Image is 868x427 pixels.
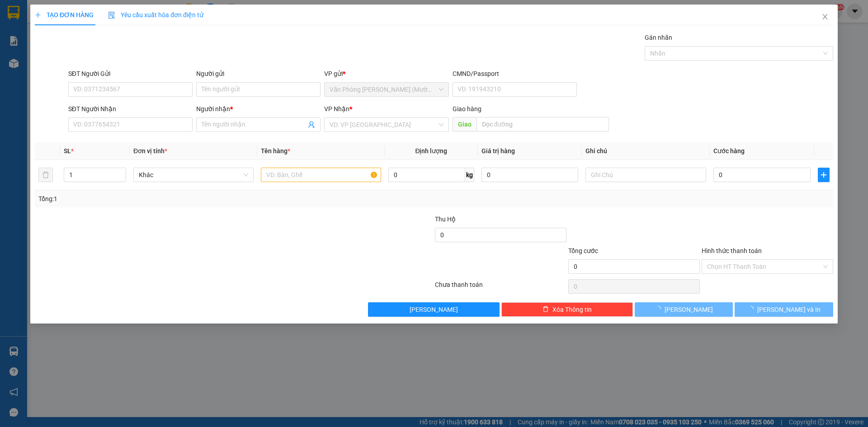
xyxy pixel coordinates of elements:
[747,306,757,312] span: loading
[435,216,456,223] span: Thu Hộ
[368,302,500,317] button: [PERSON_NAME]
[542,306,549,313] span: delete
[330,83,443,96] span: Văn Phòng Trần Phú (Mường Thanh)
[415,147,448,155] span: Định lượng
[757,305,821,314] span: [PERSON_NAME] và In
[133,147,167,155] span: Đơn vị tính
[818,171,829,178] span: plus
[38,194,335,204] div: Tổng: 1
[108,12,115,19] img: icon
[481,147,515,155] span: Giá trị hàng
[568,247,598,254] span: Tổng cước
[818,168,830,182] button: plus
[410,305,458,314] span: [PERSON_NAME]
[552,305,592,314] span: Xóa Thông tin
[481,168,579,182] input: 0
[434,280,567,296] div: Chưa thanh toán
[702,247,762,254] label: Hình thức thanh toán
[196,69,321,79] div: Người gửi
[635,302,733,317] button: [PERSON_NAME]
[502,302,633,317] button: deleteXóa Thông tin
[476,117,609,131] input: Dọc đường
[196,104,321,114] div: Người nhận
[665,305,713,314] span: [PERSON_NAME]
[308,121,316,128] span: user-add
[68,69,193,79] div: SĐT Người Gửi
[582,142,710,160] th: Ghi chú
[261,147,290,155] span: Tên hàng
[586,168,706,182] input: Ghi Chú
[453,117,476,131] span: Giao
[821,13,829,20] span: close
[453,69,577,79] div: CMND/Passport
[465,168,474,182] span: kg
[645,34,672,41] label: Gán nhãn
[35,11,94,19] span: TẠO ĐƠN HÀNG
[261,168,381,182] input: VD: Bàn, Ghế
[325,105,350,113] span: VP Nhận
[453,105,481,113] span: Giao hàng
[139,168,248,182] span: Khác
[35,12,41,18] span: plus
[38,168,53,182] button: delete
[325,69,449,79] div: VP gửi
[655,306,665,312] span: loading
[812,5,838,30] button: Close
[68,104,193,114] div: SĐT Người Nhận
[713,147,745,155] span: Cước hàng
[64,147,71,155] span: SL
[108,11,203,19] span: Yêu cầu xuất hóa đơn điện tử
[735,302,833,317] button: [PERSON_NAME] và In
